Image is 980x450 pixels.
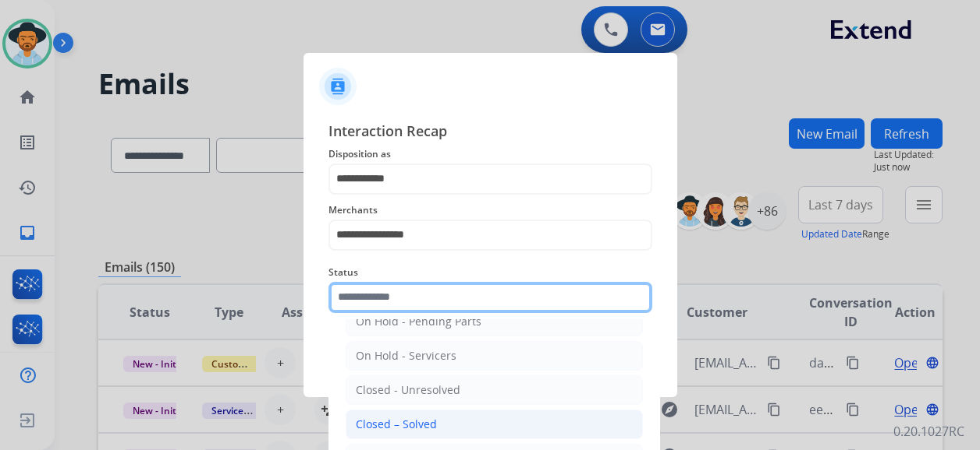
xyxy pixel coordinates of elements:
div: Closed - Unresolved [356,382,460,398]
div: On Hold - Servicers [356,348,456,364]
div: Closed – Solved [356,417,437,432]
span: Interaction Recap [328,120,652,145]
span: Status [328,263,652,282]
div: On Hold - Pending Parts [356,314,481,329]
span: Disposition as [328,145,652,163]
p: 0.20.1027RC [893,422,964,441]
span: Merchants [328,201,652,220]
img: contactIcon [319,68,357,105]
